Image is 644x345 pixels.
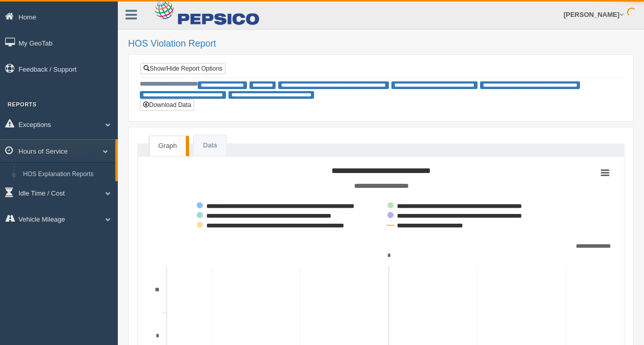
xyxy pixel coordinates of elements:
h2: HOS Violation Report [128,39,634,49]
button: Download Data [140,99,194,111]
a: Show/Hide Report Options [140,63,225,74]
a: HOS Explanation Reports [18,165,115,184]
a: Data [194,135,226,156]
a: Graph [149,136,186,156]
